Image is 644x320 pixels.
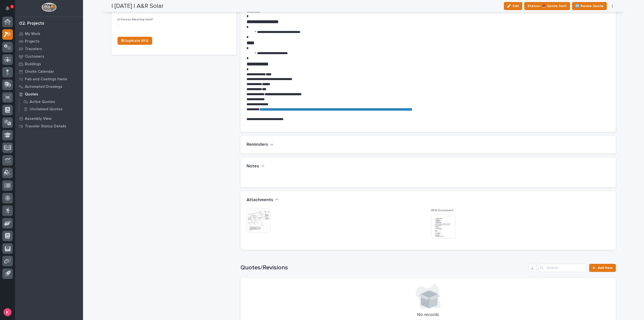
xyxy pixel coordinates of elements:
p: No records [247,312,610,318]
button: Edit [504,2,522,10]
button: Status→ 📤 Quote Sent [524,2,570,10]
h2: Notes [247,164,259,169]
button: 🆕 Revise Quote [572,2,607,10]
span: 🆕 Revise Quote [575,3,603,9]
span: RFQ Document [431,209,454,212]
div: Notifications1 [6,6,13,14]
a: Automated Drawings [15,83,83,90]
p: Customers [25,54,44,59]
a: Onsite Calendar [15,68,83,75]
span: ⎘ Duplicate RFQ [122,39,148,43]
button: users-avatar [2,307,13,317]
a: Assembly View [15,115,83,122]
span: In-Person Meeting Held? [117,18,153,21]
p: Onsite Calendar [25,69,54,74]
p: Projects [25,39,39,44]
h2: Reminders [247,142,268,148]
p: Unclaimed Quotes [30,107,63,112]
a: Travelers [15,45,83,53]
a: Projects [15,38,83,45]
h1: Quotes/Revisions [240,264,527,271]
p: 1 [11,5,13,8]
button: Notifications [2,3,13,14]
span: Edit [513,4,519,8]
button: Attachments [247,197,279,203]
p: Travelers [25,47,42,51]
p: Traveler Status Details [25,124,66,129]
h2: | [DATE] | A&R Solar [111,3,164,10]
span: Add New [598,266,613,270]
p: Automated Drawings [25,85,62,89]
a: Unclaimed Quotes [19,105,83,113]
span: Status→ 📤 Quote Sent [528,3,567,9]
a: My Work [15,30,83,38]
a: Fab and Coatings Items [15,75,83,83]
input: Search [538,264,586,272]
a: Traveler Status Details [15,122,83,130]
button: Reminders [247,142,274,148]
p: Quotes [25,92,38,97]
a: Buildings [15,60,83,68]
p: Fab and Coatings Items [25,77,67,82]
button: Notes [247,164,265,169]
p: Buildings [25,62,41,66]
a: Quotes [15,90,83,98]
p: Assembly View [25,117,51,121]
a: ⎘ Duplicate RFQ [117,37,152,45]
a: Customers [15,53,83,60]
h2: Attachments [247,197,273,203]
a: Add New [589,264,616,272]
p: My Work [25,32,40,36]
p: Active Quotes [30,100,55,104]
div: 02. Projects [19,21,44,26]
img: Workspace Logo [42,3,56,12]
a: Active Quotes [19,98,83,105]
p: - [117,23,230,29]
